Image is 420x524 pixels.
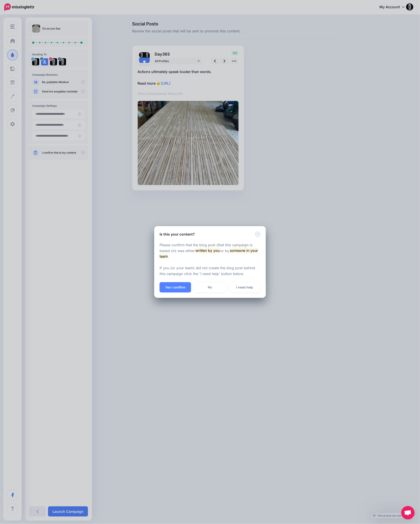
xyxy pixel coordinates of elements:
p: Please confirm that the blog post (that this campaign is based on) was either or by . If you (or ... [160,242,260,277]
mark: someone in your team [160,248,258,259]
h5: Is this your content? [160,232,195,237]
a: I need help [229,282,260,292]
mark: written by you [195,248,220,253]
a: No [194,282,226,292]
button: Yes I confirm [160,282,191,292]
button: Close [255,232,260,237]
